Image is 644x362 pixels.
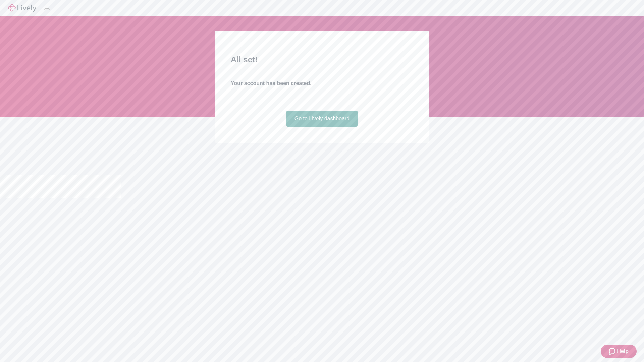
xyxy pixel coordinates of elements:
[231,54,413,66] h2: All set!
[231,79,413,87] h4: Your account has been created.
[44,8,50,10] button: Log out
[286,111,358,127] a: Go to Lively dashboard
[601,345,637,358] button: Zendesk support iconHelp
[8,4,36,12] img: Lively
[609,347,617,355] svg: Zendesk support icon
[617,347,629,355] span: Help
